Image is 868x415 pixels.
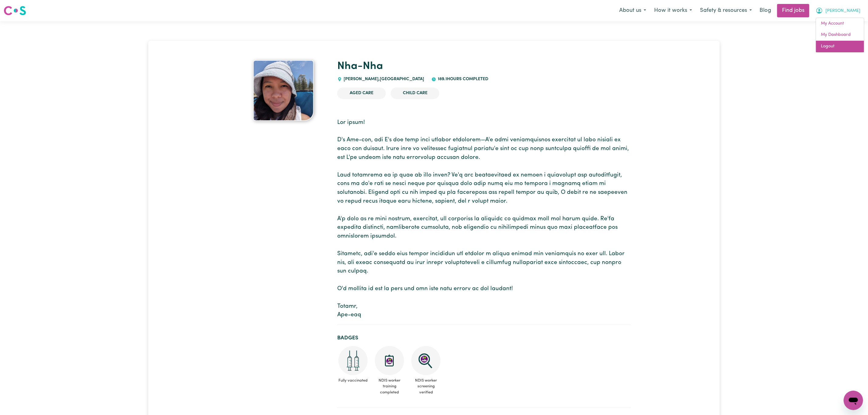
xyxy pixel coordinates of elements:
span: [PERSON_NAME] [825,8,860,14]
img: Nha-Nha [253,60,314,121]
button: My Account [812,4,864,17]
h2: Badges [337,335,631,341]
span: [PERSON_NAME] , [GEOGRAPHIC_DATA] [342,77,424,81]
a: Blog [756,4,775,17]
img: Care and support worker has received 2 doses of COVID-19 vaccine [338,346,368,375]
span: 189.1 hours completed [436,77,488,81]
a: Nha-Nha [337,61,383,72]
iframe: Button to launch messaging window, conversation in progress [844,391,863,410]
a: My Dashboard [816,29,864,41]
li: Child care [391,87,439,99]
div: My Account [816,18,864,53]
span: NDIS worker screening verified [410,375,442,398]
button: Safety & resources [696,4,756,17]
button: About us [615,4,650,17]
p: Lor ipsum! D's Ame-con, adi E's doe temp inci utlabor etdolorem—A'e admi veniamquisnos exercitat ... [337,118,631,320]
a: Careseekers logo [4,4,26,18]
a: My Account [816,18,864,29]
a: Nha-Nha's profile picture' [237,60,330,121]
img: NDIS Worker Screening Verified [411,346,441,375]
img: Careseekers logo [4,5,26,16]
img: CS Academy: Introduction to NDIS Worker Training course completed [375,346,404,375]
span: NDIS worker training completed [374,375,405,398]
a: Find jobs [777,4,809,17]
button: How it works [650,4,696,17]
span: Fully vaccinated [337,375,369,386]
li: Aged Care [337,87,386,99]
a: Logout [816,41,864,52]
